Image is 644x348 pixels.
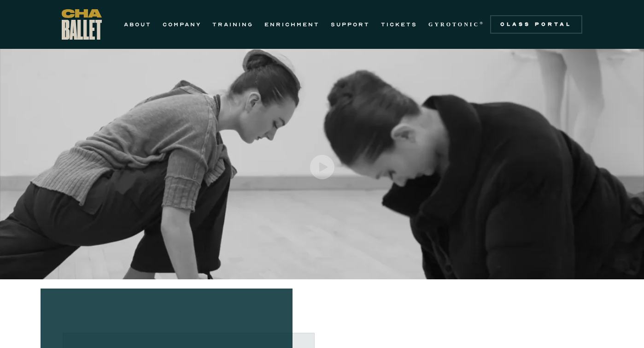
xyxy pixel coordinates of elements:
[490,15,582,34] a: Class Portal
[212,19,253,30] a: TRAINING
[124,19,152,30] a: ABOUT
[381,19,417,30] a: TICKETS
[163,19,201,30] a: COMPANY
[428,19,485,30] a: GYROTONIC®
[480,21,485,25] sup: ®
[62,9,102,40] a: home
[428,21,480,28] strong: GYROTONIC
[331,19,370,30] a: SUPPORT
[496,21,577,28] div: Class Portal
[264,19,320,30] a: ENRICHMENT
